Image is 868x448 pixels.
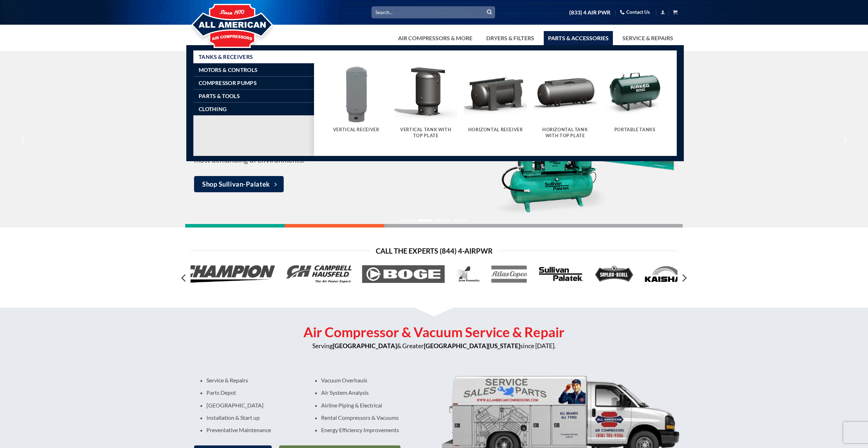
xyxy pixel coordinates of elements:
[321,426,459,433] p: Energy Efficiency Improvements
[372,6,495,18] input: Search…
[321,389,459,396] p: Air System Analysis
[838,122,851,157] button: Next
[607,127,663,133] h5: Portable Tanks
[618,31,677,45] a: Service & Repairs
[206,389,298,396] p: Parts Depot
[191,341,677,351] p: Serving & Greater since [DATE].
[206,402,298,408] p: [GEOGRAPHIC_DATA]
[400,219,415,222] li: Page dot 1
[376,245,493,256] span: Call the Experts (844) 4-AirPwr
[603,61,666,124] img: Portable Tanks
[206,377,298,384] p: Service & Repairs
[603,61,666,140] a: Visit product category Portable Tanks
[321,402,459,408] p: Airline Piping & Electrical
[661,8,665,17] a: Login
[321,414,459,421] p: Rental Compressors & Vacuums
[202,179,270,189] span: Shop Sullivan-Palatek
[418,219,432,222] li: Page dot 2
[468,127,523,133] h5: Horizontal Receiver
[537,127,593,139] h5: Horizontal Tank With Top Plate
[534,61,597,146] a: Visit product category Horizontal Tank With Top Plate
[199,67,257,73] span: Motors & Controls
[453,219,468,222] li: Page dot 4
[464,61,527,140] a: Visit product category Horizontal Receiver
[206,414,298,421] p: Installation & Start up
[321,377,459,384] p: Vacuum Overhauls
[325,61,387,124] img: Vertical Receiver
[424,342,520,350] strong: [GEOGRAPHIC_DATA][US_STATE]
[17,122,30,157] button: Previous
[206,426,298,433] p: Preventative Maintenance
[394,61,457,124] img: Vertical Tank With Top Plate
[482,31,538,45] a: Dryers & Filters
[620,7,650,18] a: Contact Us
[677,271,690,285] button: Next
[199,93,240,99] span: Parts & Tools
[484,7,495,18] button: Submit
[464,61,527,124] img: Horizontal Receiver
[333,342,397,350] strong: [GEOGRAPHIC_DATA]
[178,271,191,285] button: Previous
[398,127,454,139] h5: Vertical Tank With Top Plate
[534,61,597,124] img: Horizontal Tank With Top Plate
[436,219,450,222] li: Page dot 3
[569,6,610,19] a: (833) 4 AIR PWR
[199,54,253,60] span: Tanks & Receivers
[328,127,384,133] h5: Vertical Receiver
[673,8,677,17] a: View cart
[325,61,387,140] a: Visit product category Vertical Receiver
[199,80,257,86] span: Compressor Pumps
[394,31,477,45] a: Air Compressors & More
[194,176,284,192] a: Shop Sullivan-Palatek
[544,31,613,45] a: Parts & Accessories
[191,323,677,341] h2: Air Compressor & Vacuum Service & Repair
[394,61,457,146] a: Visit product category Vertical Tank With Top Plate
[199,106,227,112] span: Clothing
